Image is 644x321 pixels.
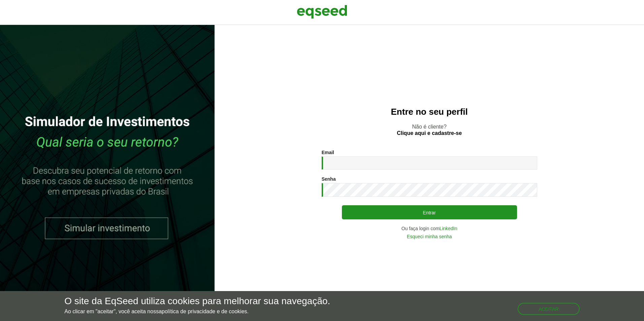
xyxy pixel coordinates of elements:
label: Senha [322,177,336,181]
label: Email [322,150,334,155]
a: Esqueci minha senha [407,234,452,239]
h2: Entre no seu perfil [228,107,631,117]
p: Não é cliente? [228,123,631,136]
a: LinkedIn [440,226,457,231]
div: Ou faça login com [322,226,537,231]
a: Clique aqui e cadastre-se [397,131,462,136]
p: Ao clicar em "aceitar", você aceita nossa . [64,308,330,315]
img: EqSeed Logo [297,3,347,20]
h5: O site da EqSeed utiliza cookies para melhorar sua navegação. [64,296,330,307]
button: Aceitar [518,303,580,315]
button: Entrar [342,205,517,219]
a: política de privacidade e de cookies [162,309,247,314]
